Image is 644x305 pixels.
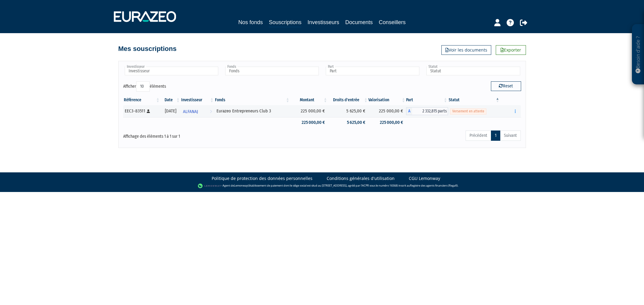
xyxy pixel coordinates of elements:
[290,117,328,128] td: 225 000,00 €
[162,108,178,114] div: [DATE]
[269,18,301,27] a: Souscriptions
[238,18,263,27] a: Nos fonds
[147,109,150,113] i: [Français] Personne physique
[123,95,161,105] th: Référence : activer pour trier la colonne par ordre croissant
[379,18,406,27] a: Conseillers
[409,175,440,181] a: CGU Lemonway
[307,18,339,27] a: Investisseurs
[212,175,312,181] a: Politique de protection des données personnelles
[290,105,328,117] td: 225 000,00 €
[491,81,521,91] button: Reset
[448,95,500,105] th: Statut : activer pour trier la colonne par ordre d&eacute;croissant
[123,81,166,92] label: Afficher éléments
[181,105,214,117] a: ALFANAJ
[328,95,368,105] th: Droits d'entrée: activer pour trier la colonne par ordre croissant
[183,106,198,117] span: ALFANAJ
[410,184,458,187] a: Registre des agents financiers (Regafi)
[635,27,642,82] p: Besoin d'aide ?
[234,184,248,187] a: Lemonway
[368,95,406,105] th: Valorisation: activer pour trier la colonne par ordre croissant
[6,183,638,189] div: - Agent de (établissement de paiement dont le siège social est situé au [STREET_ADDRESS], agréé p...
[328,117,368,128] td: 5 625,00 €
[406,107,412,115] span: A
[406,107,448,115] div: A - Eurazeo Entrepreneurs Club 3
[160,95,181,105] th: Date: activer pour trier la colonne par ordre croissant
[214,95,290,105] th: Fonds: activer pour trier la colonne par ordre croissant
[290,95,328,105] th: Montant: activer pour trier la colonne par ordre croissant
[216,108,288,114] div: Eurazeo Entrepreneurs Club 3
[327,175,395,181] a: Conditions générales d'utilisation
[441,45,491,55] a: Voir les documents
[181,95,214,105] th: Investisseur: activer pour trier la colonne par ordre croissant
[345,18,373,27] a: Documents
[136,81,150,92] select: Afficheréléments
[491,130,500,141] a: 1
[210,106,212,117] i: Voir l'investisseur
[125,108,159,114] div: EEC3-83511
[412,107,448,115] span: 2 332,815 parts
[406,95,448,105] th: Part: activer pour trier la colonne par ordre croissant
[198,183,221,189] img: logo-lemonway.png
[368,105,406,117] td: 225 000,00 €
[450,108,486,114] span: Versement en attente
[123,130,284,140] div: Affichage des éléments 1 à 1 sur 1
[328,105,368,117] td: 5 625,00 €
[118,45,177,52] h4: Mes souscriptions
[114,11,176,22] img: 1732889491-logotype_eurazeo_blanc_rvb.png
[496,45,526,55] a: Exporter
[368,117,406,128] td: 225 000,00 €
